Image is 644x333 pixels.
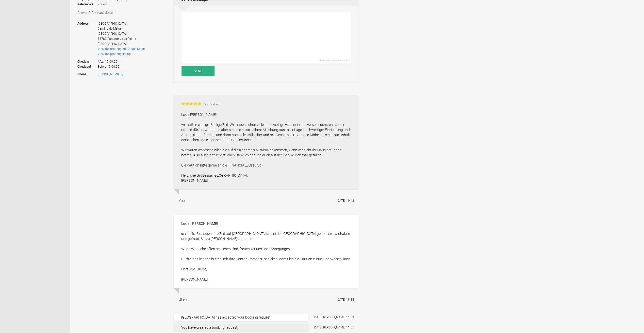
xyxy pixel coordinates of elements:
[337,298,354,301] flynt-date-display: [DATE] 18:38
[181,66,214,76] button: Send
[77,64,98,69] strong: Check out
[98,52,131,56] a: View the property listing
[174,313,308,321] div: [GEOGRAPHIC_DATA] has accepted your booking request.
[98,22,127,25] span: [GEOGRAPHIC_DATA]
[124,37,136,41] span: La Palma
[77,21,98,46] strong: Address
[174,324,308,331] div: You have created a booking request.
[98,64,145,69] span: Before 10:00:00
[98,2,127,7] span: 20644
[98,72,123,76] a: [PHONE_NUMBER]
[313,316,354,319] flynt-date-display: [DATE][PERSON_NAME] 11:59
[179,297,187,302] div: Ulrike
[202,102,220,107] span: 5 of 5 stars
[98,37,107,41] span: 38789
[98,42,127,46] span: [GEOGRAPHIC_DATA]
[337,199,354,202] flynt-date-display: [DATE] 19:42
[77,72,98,77] strong: Phone
[179,198,185,203] div: You
[98,27,127,35] span: Camino de Matos, [GEOGRAPHIC_DATA]
[174,215,359,288] div: Lieber [PERSON_NAME], ich hoffe, Sie haben Ihre Zeit auf [GEOGRAPHIC_DATA] und in der [GEOGRAPHIC...
[313,326,354,329] flynt-date-display: [DATE][PERSON_NAME] 11:55
[174,95,359,189] div: Liebe [PERSON_NAME], wir hatten eine großartige Zeit. Wir haben schon viele hochwertige Häuser in...
[107,37,123,41] span: Puntagorda
[77,10,167,15] h3: Arrival & Contact details
[77,2,98,7] strong: Reference #
[77,57,98,64] strong: Check in
[98,47,145,51] a: View the property on Google Maps
[98,57,145,64] span: After 15:00:00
